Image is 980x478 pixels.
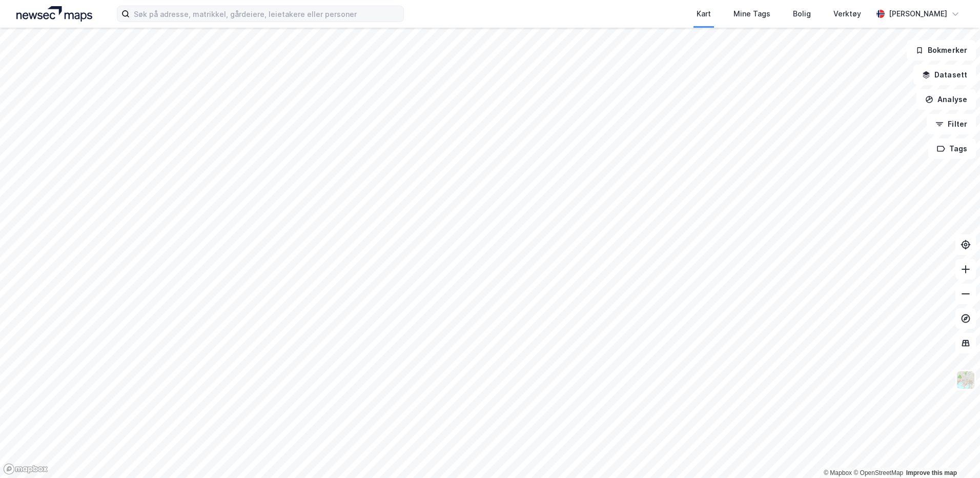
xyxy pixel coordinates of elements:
[929,429,980,478] iframe: Chat Widget
[928,138,976,159] button: Tags
[853,469,903,476] a: OpenStreetMap
[697,8,711,20] div: Kart
[130,6,403,22] input: Søk på adresse, matrikkel, gårdeiere, leietakere eller personer
[793,8,811,20] div: Bolig
[889,8,947,20] div: [PERSON_NAME]
[907,40,976,61] button: Bokmerker
[927,114,976,134] button: Filter
[833,8,861,20] div: Verktøy
[916,89,976,110] button: Analyse
[3,463,48,475] a: Mapbox homepage
[733,8,770,20] div: Mine Tags
[906,469,957,476] a: Improve this map
[913,65,976,85] button: Datasett
[956,370,975,390] img: Z
[824,469,852,476] a: Mapbox
[16,6,92,22] img: logo.a4113a55bc3d86da70a041830d287a7e.svg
